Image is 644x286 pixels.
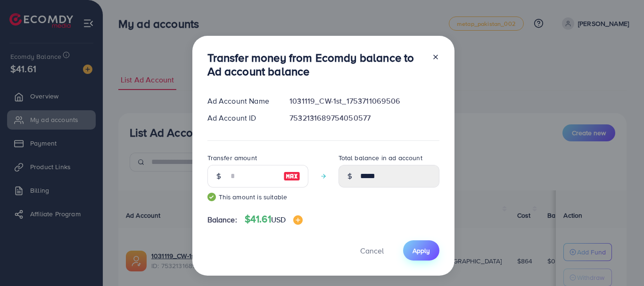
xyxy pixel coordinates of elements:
[282,96,446,106] div: 1031119_CW-1st_1753711069506
[283,171,300,182] img: image
[339,153,422,163] label: Total balance in ad account
[293,215,303,225] img: image
[403,240,439,261] button: Apply
[604,244,637,279] iframe: Chat
[348,240,396,261] button: Cancel
[413,246,430,255] span: Apply
[207,51,424,78] h3: Transfer money from Ecomdy balance to Ad account balance
[282,113,446,123] div: 7532131689754050577
[360,245,384,256] span: Cancel
[207,153,257,163] label: Transfer amount
[245,213,303,225] h4: $41.61
[207,214,237,225] span: Balance:
[200,113,282,123] div: Ad Account ID
[207,192,308,202] small: This amount is suitable
[200,96,282,106] div: Ad Account Name
[271,214,286,225] span: USD
[207,193,216,201] img: guide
